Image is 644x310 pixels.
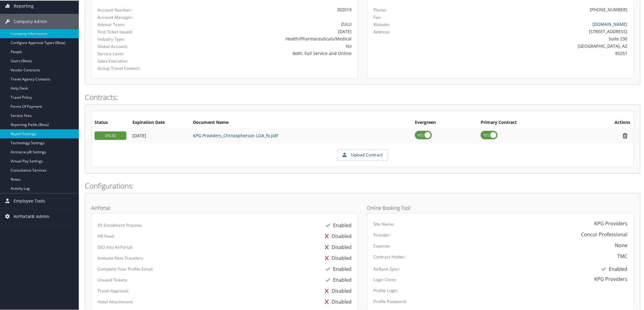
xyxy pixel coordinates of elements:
div: TMC [618,252,628,259]
div: Both, Full Service and Online [185,49,352,56]
label: Industry Type: [98,36,176,42]
label: Complete Your Profile Email: [98,265,153,271]
label: Website: [374,21,390,27]
div: Health/Pharmaceuticals/Medical [185,35,352,41]
th: Expiration Date [129,117,190,128]
div: Suite 230 [439,35,628,41]
label: Account Number: [98,6,176,12]
label: Login Clone: [374,276,397,282]
div: KPG Providers [595,219,628,227]
label: Phone: [374,6,387,12]
span: [DATE] [132,132,146,138]
div: Disabled [322,296,352,307]
th: Actions [580,117,634,128]
th: Primary Contract [478,117,580,128]
h4: Online Booking Tool: [367,205,634,210]
label: Hotel Attachment: [98,298,133,304]
div: None [615,241,628,248]
th: Evergreen [412,117,478,128]
div: VALID [95,131,126,139]
label: Address: [374,28,390,34]
h2: Configurations: [85,180,640,190]
label: Profile Login: [374,287,399,293]
label: Unused Tickets: [98,276,128,282]
div: Concur Professional [581,230,628,237]
label: SSO into AirPortal: [98,244,133,250]
label: Travel Approval: [98,287,129,293]
div: Add/Edit Date [132,132,187,138]
span: Company Admin [14,13,47,29]
div: KPG Providers [595,275,628,282]
div: [GEOGRAPHIC_DATA], AZ [439,42,628,49]
div: Enabled [323,219,352,230]
div: Disabled [322,241,352,252]
label: Expense: [374,242,391,248]
label: V3 Enrollment Process: [98,222,142,228]
label: Upload Contract [338,149,388,160]
div: Disabled [322,230,352,241]
label: Global Account: [98,43,176,49]
label: Provider: [374,231,391,237]
span: Employee Tools [14,193,45,208]
a: KPG Providers_Christopherson LOA_fx.pdf [193,132,278,138]
label: Account Manager: [98,14,176,20]
th: Document Name [190,117,412,128]
div: Disabled [322,252,352,263]
label: First Ticket Issued: [98,28,176,34]
label: Sales Executive: [98,57,176,63]
div: Disabled [322,285,352,296]
label: Fax: [374,14,382,20]
label: HR Feed: [98,233,115,239]
label: Group Travel Contact: [98,65,176,71]
h4: AirPortal: [91,205,358,210]
div: Enabled [323,263,352,274]
label: Contract Holder: [374,253,406,259]
i: Remove Contract [620,132,631,138]
div: Enabled [599,263,628,274]
label: Advisor Team: [98,21,176,27]
span: AirPortal® Admin [14,208,49,223]
label: Site Name: [374,220,395,227]
div: Enabled [323,274,352,285]
label: AirBank Sync: [374,265,400,271]
th: Status [92,117,129,128]
a: [DOMAIN_NAME] [593,21,628,26]
label: Activate New Travelers: [98,254,144,261]
div: [PHONE_NUMBER] [590,6,628,12]
h2: Contracts: [85,91,640,102]
label: Service Level: [98,50,176,56]
div: ZULU [185,20,352,27]
div: [STREET_ADDRESS] [439,28,628,34]
div: No [185,42,352,49]
label: Profile Password: [374,298,407,304]
div: 302019 [185,6,352,12]
div: [DATE] [185,28,352,34]
div: 85251 [439,49,628,56]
